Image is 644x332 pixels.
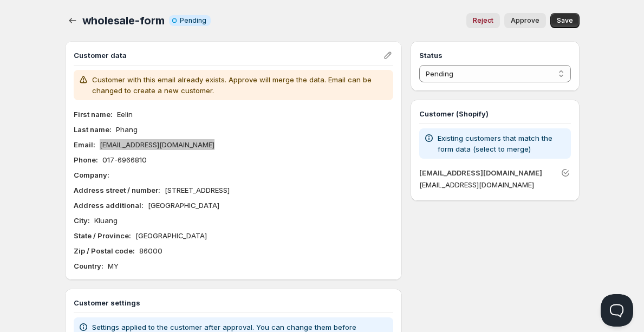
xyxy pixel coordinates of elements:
span: Reject [473,16,493,25]
button: Save [550,13,580,28]
p: 86000 [139,245,162,256]
p: Existing customers that match the form data (select to merge) [438,133,566,154]
b: Phone : [74,155,98,164]
iframe: Help Scout Beacon - Open [601,294,633,327]
p: [STREET_ADDRESS] [165,185,230,196]
button: Approve [504,13,546,28]
p: Customer with this email already exists. Approve will merge the data. Email can be changed to cre... [92,74,389,96]
p: MY [108,261,119,271]
b: Zip / Postal code : [74,246,135,255]
h3: Customer data [74,50,383,61]
button: Unlink [558,165,573,180]
p: Eelin [117,109,133,120]
p: Phang [116,124,138,135]
p: 017-6966810 [102,154,147,165]
button: Reject [466,13,500,28]
b: Company : [74,171,109,179]
h3: Customer settings [74,297,394,308]
b: State / Province : [74,231,131,240]
b: Last name : [74,125,112,134]
b: Address street / number : [74,186,160,194]
b: Email : [74,140,95,149]
a: [EMAIL_ADDRESS][DOMAIN_NAME] [419,168,542,177]
b: Country : [74,262,103,270]
p: Kluang [94,215,118,226]
p: [EMAIL_ADDRESS][DOMAIN_NAME] [100,139,214,150]
p: [EMAIL_ADDRESS][DOMAIN_NAME] [419,179,570,190]
span: Pending [180,16,206,25]
p: [GEOGRAPHIC_DATA] [135,230,207,241]
button: Edit [380,48,395,63]
h3: Customer (Shopify) [419,108,570,119]
span: Save [557,16,573,25]
p: [GEOGRAPHIC_DATA] [148,200,219,211]
h3: Status [419,50,570,61]
span: Approve [511,16,539,25]
b: First name : [74,110,113,119]
span: wholesale-form [82,14,165,27]
b: Address additional : [74,201,144,210]
b: City : [74,216,90,225]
